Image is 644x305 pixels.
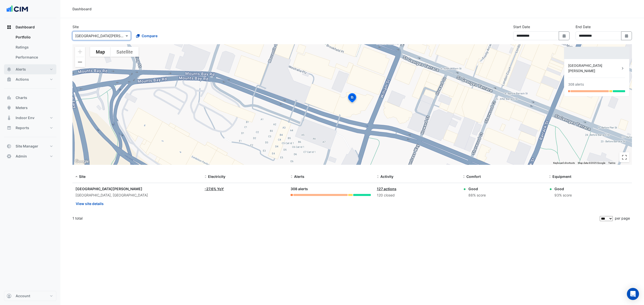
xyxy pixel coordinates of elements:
[75,186,198,191] div: [GEOGRAPHIC_DATA][PERSON_NAME]
[4,32,56,64] div: Dashboard
[72,6,92,12] div: Dashboard
[16,115,34,120] span: Indoor Env
[4,141,56,151] button: Site Manager
[347,92,358,105] img: site-pin-selected.svg
[552,174,571,179] span: Equipment
[12,42,56,52] a: Ratings
[16,154,27,159] span: Admin
[624,34,629,38] fa-icon: Select Date
[4,123,56,133] button: Reports
[16,293,30,298] span: Account
[377,192,457,198] div: 120 closed
[4,113,56,123] button: Indoor Env
[576,24,591,29] label: End Date
[16,77,29,82] span: Actions
[7,105,12,110] app-icon: Meters
[75,47,85,57] button: Zoom in
[75,57,85,67] button: Zoom out
[7,154,12,159] app-icon: Admin
[6,4,29,14] img: Company Logo
[608,162,615,164] a: Terms
[4,151,56,161] button: Admin
[74,158,90,165] img: Google
[4,74,56,84] button: Actions
[16,25,35,30] span: Dashboard
[72,24,79,29] label: Site
[377,187,396,191] a: 127 actions
[4,64,56,74] button: Alerts
[568,63,620,74] div: [GEOGRAPHIC_DATA][PERSON_NAME]
[466,174,481,179] span: Comfort
[16,125,29,130] span: Reports
[16,144,38,149] span: Site Manager
[554,192,572,198] div: 93% score
[4,103,56,113] button: Meters
[16,95,27,100] span: Charts
[619,152,629,162] button: Toggle fullscreen view
[7,125,12,130] app-icon: Reports
[562,34,567,38] fa-icon: Select Date
[7,144,12,149] app-icon: Site Manager
[380,174,393,179] span: Activity
[291,186,371,192] div: 308 alerts
[75,199,104,208] button: View site details
[7,25,12,30] app-icon: Dashboard
[615,216,630,220] span: per page
[12,52,56,62] a: Performance
[4,22,56,32] button: Dashboard
[468,192,486,198] div: 88% score
[4,291,56,301] button: Account
[554,186,572,191] div: Good
[16,67,26,72] span: Alerts
[75,192,198,198] div: [GEOGRAPHIC_DATA], [GEOGRAPHIC_DATA]
[627,288,639,300] div: Open Intercom Messenger
[468,186,486,191] div: Good
[142,33,157,38] span: Compare
[111,47,139,57] button: Show satellite imagery
[7,67,12,72] app-icon: Alerts
[568,82,584,87] div: 308 alerts
[208,174,225,179] span: Electricity
[133,31,161,40] button: Compare
[205,187,224,191] a: -27.6% YoY
[513,24,530,29] label: Start Date
[294,174,304,179] span: Alerts
[7,115,12,120] app-icon: Indoor Env
[12,32,56,42] a: Portfolio
[16,105,28,110] span: Meters
[7,95,12,100] app-icon: Charts
[90,47,111,57] button: Show street map
[79,174,86,179] span: Site
[553,161,575,165] button: Keyboard shortcuts
[578,162,605,164] span: Map data ©2025 Google
[74,158,90,165] a: Open this area in Google Maps (opens a new window)
[7,77,12,82] app-icon: Actions
[72,212,599,225] div: 1 total
[4,93,56,103] button: Charts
